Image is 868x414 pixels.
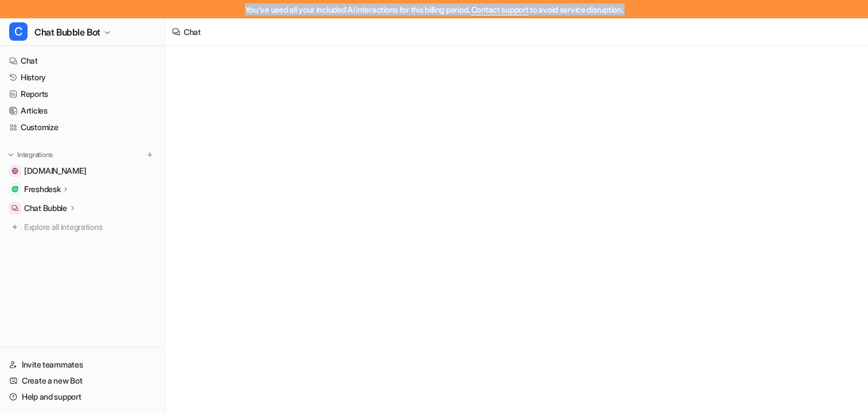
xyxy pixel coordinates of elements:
a: Chat [5,53,160,69]
p: Freshdesk [24,183,60,195]
img: explore all integrations [9,221,21,233]
a: Reports [5,86,160,102]
span: Contact support [471,5,529,14]
a: Create a new Bot [5,373,160,389]
span: C [9,22,28,41]
img: drivingtests.co.uk [11,167,18,174]
img: Chat Bubble [11,205,18,212]
p: Chat Bubble [24,202,67,214]
p: Integrations [17,150,53,159]
span: [DOMAIN_NAME] [24,165,86,177]
img: expand menu [7,151,15,159]
a: Articles [5,103,160,119]
a: Explore all integrations [5,219,160,235]
a: drivingtests.co.uk[DOMAIN_NAME] [5,163,160,179]
img: Freshdesk [11,186,18,193]
a: History [5,69,160,85]
span: Chat Bubble Bot [34,24,100,40]
a: Customize [5,119,160,135]
div: Chat [184,26,201,38]
a: Help and support [5,389,160,405]
span: Explore all integrations [24,218,156,236]
img: menu_add.svg [146,151,154,159]
button: Integrations [5,149,56,161]
a: Invite teammates [5,357,160,373]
